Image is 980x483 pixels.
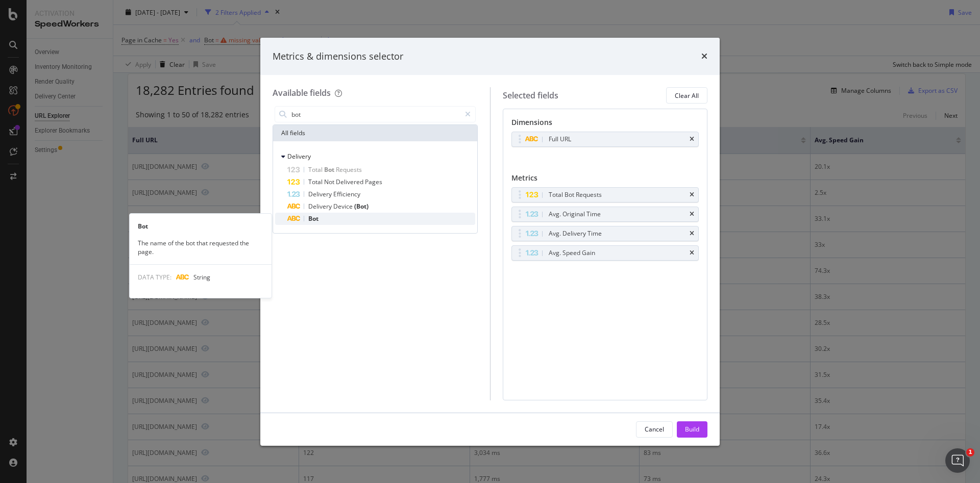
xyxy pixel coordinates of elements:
span: Delivery [308,190,333,198]
div: Total Bot Requeststimes [511,187,699,202]
span: Delivery [308,202,333,211]
div: times [701,50,707,63]
input: Search by field name [290,107,460,122]
div: Clear All [675,91,699,100]
div: Avg. Delivery Time [549,228,602,239]
span: Delivery [287,152,311,161]
span: Efficiency [333,190,360,198]
span: Requests [336,165,362,174]
div: times [690,192,694,198]
iframe: Intercom live chat [945,448,970,473]
button: Build [677,421,707,438]
div: times [690,231,694,237]
div: times [690,211,694,217]
div: times [690,250,694,256]
div: Avg. Delivery Timetimes [511,226,699,241]
span: Delivered [336,177,365,186]
span: Total [308,177,324,186]
div: times [690,136,694,142]
div: Total Bot Requests [549,190,602,200]
span: Total [308,165,324,174]
button: Cancel [636,421,673,438]
div: All fields [273,125,477,141]
span: Device [333,202,354,211]
span: Pages [365,177,382,186]
div: Full URL [549,134,571,144]
span: (Bot) [354,202,369,211]
div: Avg. Original Time [549,209,601,219]
div: modal [260,38,720,446]
div: Selected fields [503,90,558,101]
div: The name of the bot that requested the page. [130,239,272,256]
div: Build [685,425,699,434]
div: Dimensions [511,117,699,132]
div: Metrics & dimensions selector [273,50,403,63]
div: Avg. Speed Gain [549,248,595,258]
div: Avg. Original Timetimes [511,207,699,222]
div: Full URLtimes [511,132,699,147]
span: Bot [324,165,336,174]
span: Not [324,177,336,186]
button: Clear All [666,87,707,104]
span: 1 [966,448,974,456]
span: Bot [308,214,318,223]
div: Cancel [645,425,664,434]
div: Available fields [273,87,331,98]
div: Metrics [511,173,699,187]
div: Avg. Speed Gaintimes [511,245,699,261]
div: Bot [130,222,272,231]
